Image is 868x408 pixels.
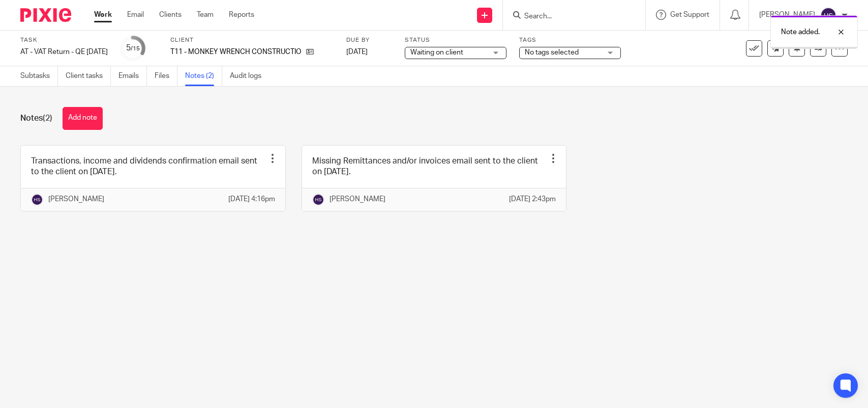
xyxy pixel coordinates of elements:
[159,10,182,20] a: Clients
[410,49,463,56] span: Waiting on client
[170,36,334,44] label: Client
[20,8,71,22] img: Pixie
[20,36,108,44] label: Task
[127,10,144,20] a: Email
[118,66,147,86] a: Emails
[820,7,836,23] img: svg%3E
[31,194,43,206] img: svg%3E
[66,66,111,86] a: Client tasks
[346,48,368,56] span: [DATE]
[20,66,58,86] a: Subtasks
[230,66,269,86] a: Audit logs
[405,36,506,44] label: Status
[48,194,104,204] p: [PERSON_NAME]
[43,114,52,122] span: (2)
[20,113,52,124] h1: Notes
[330,194,385,204] p: [PERSON_NAME]
[229,10,254,20] a: Reports
[63,107,103,130] button: Add note
[20,47,108,57] div: AT - VAT Return - QE [DATE]
[509,194,556,204] p: [DATE] 2:43pm
[228,194,275,204] p: [DATE] 4:16pm
[346,36,392,44] label: Due by
[170,47,301,57] p: T11 - MONKEY WRENCH CONSTRUCTION LTD
[126,42,140,54] div: 5
[197,10,214,20] a: Team
[525,49,579,56] span: No tags selected
[155,66,177,86] a: Files
[185,66,222,86] a: Notes (2)
[20,47,108,57] div: AT - VAT Return - QE 31-08-2025
[781,27,820,37] p: Note added.
[94,10,112,20] a: Work
[312,194,324,206] img: svg%3E
[131,46,140,51] small: /15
